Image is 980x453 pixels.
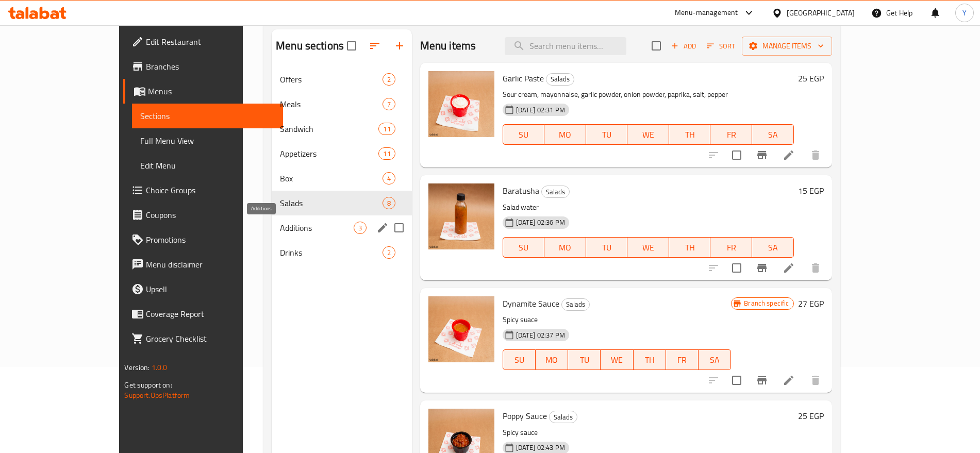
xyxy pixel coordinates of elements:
span: Promotions [146,233,274,246]
div: items [383,246,395,259]
span: Full Menu View [140,135,274,147]
a: Menus [123,79,283,104]
span: Edit Menu [140,159,274,172]
a: Menu disclaimer [123,252,283,277]
span: Branches [146,60,274,73]
a: Branches [123,54,283,79]
div: items [383,73,395,86]
span: FR [715,240,748,255]
span: 7 [383,99,395,109]
div: items [378,123,395,135]
span: TH [673,240,707,255]
div: Salads [549,411,577,423]
span: Salads [562,298,589,310]
span: Sort [707,40,735,52]
a: Coupons [123,203,283,227]
p: Sour cream, mayonnaise, garlic powder, onion powder, paprika, salt, pepper [503,88,794,101]
span: Select all sections [341,35,362,57]
span: Menu disclaimer [146,258,274,271]
span: 2 [383,75,395,85]
button: delete [803,143,828,167]
span: Y [962,7,967,19]
button: Branch-specific-item [750,143,774,167]
span: Sandwich [280,123,378,135]
h2: Menu sections [276,38,344,54]
span: 8 [383,198,395,208]
input: search [505,37,626,55]
a: Choice Groups [123,178,283,203]
button: WE [627,124,669,145]
div: Salads8 [272,191,412,215]
img: Garlic Paste [428,71,494,137]
span: Coverage Report [146,308,274,320]
button: TH [634,349,666,370]
div: items [383,172,395,184]
span: TH [638,353,662,367]
h6: 27 EGP [798,296,824,311]
span: 11 [379,124,394,134]
span: Salads [280,197,382,209]
span: [DATE] 02:37 PM [512,330,569,340]
a: Grocery Checklist [123,326,283,351]
span: SA [703,353,727,367]
button: WE [601,349,633,370]
a: Edit menu item [783,374,795,387]
span: SA [756,240,790,255]
button: SU [503,124,544,145]
span: Salads [542,186,569,198]
span: TU [590,127,624,142]
span: Dynamite Sauce [503,296,559,311]
button: SU [503,349,536,370]
button: SA [752,237,794,258]
span: 2 [383,248,395,258]
span: Add [670,40,697,52]
span: Drinks [280,246,382,259]
a: Edit menu item [783,262,795,274]
span: 11 [379,149,394,159]
span: 3 [354,223,366,233]
div: Salads [541,186,570,198]
span: WE [605,353,629,367]
button: WE [627,237,669,258]
div: items [354,222,367,234]
span: SA [756,127,790,142]
span: FR [670,353,694,367]
span: Choice Groups [146,184,274,196]
span: SU [507,127,540,142]
span: TU [572,353,596,367]
button: MO [536,349,568,370]
button: SA [699,349,731,370]
p: Spicy suace [503,313,732,326]
a: Upsell [123,277,283,301]
a: Promotions [123,227,283,252]
span: Edit Restaurant [146,36,274,48]
button: Manage items [742,37,832,56]
a: Support.OpsPlatform [124,389,190,402]
span: Get support on: [124,378,172,392]
button: MO [544,237,586,258]
div: Salads [561,298,590,311]
div: Meals [280,98,382,110]
p: Salad water [503,201,794,214]
span: Manage items [750,40,824,53]
span: Sort sections [362,33,387,58]
div: Menu-management [675,7,738,19]
span: Sections [140,110,274,122]
span: Garlic Paste [503,71,544,86]
button: Add [667,38,700,54]
a: Edit Menu [132,153,283,178]
span: [DATE] 02:36 PM [512,217,569,227]
span: WE [632,240,665,255]
div: Salads [546,73,574,86]
h6: 25 EGP [798,409,824,423]
div: Box4 [272,166,412,191]
img: Baratusha [428,183,494,249]
h6: 15 EGP [798,183,824,198]
div: [GEOGRAPHIC_DATA] [787,7,855,19]
button: TH [669,124,711,145]
span: [DATE] 02:31 PM [512,105,569,115]
span: 4 [383,174,395,183]
div: Offers2 [272,67,412,92]
span: [DATE] 02:43 PM [512,443,569,452]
